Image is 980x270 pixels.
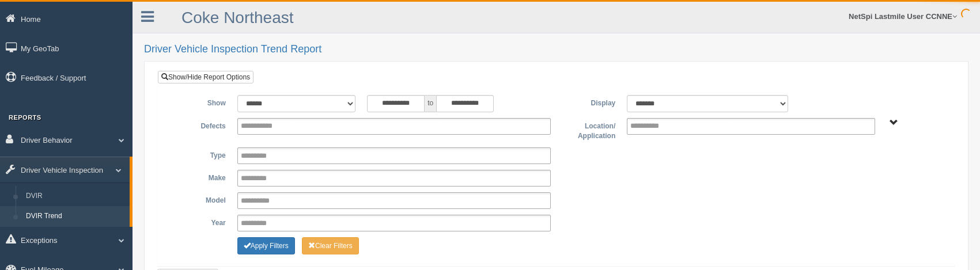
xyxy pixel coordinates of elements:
h2: Driver Vehicle Inspection Trend Report [144,44,968,55]
a: DVIR [21,186,130,207]
a: Show/Hide Report Options [158,71,253,83]
button: Change Filter Options [237,237,295,254]
label: Location/ Application [557,118,622,142]
label: Defects [167,118,232,132]
span: to [425,95,436,112]
a: DVIR Trend [21,206,130,227]
label: Make [167,170,232,184]
label: Type [167,147,232,161]
label: Show [167,95,232,109]
label: Model [167,192,232,206]
label: Display [557,95,622,109]
label: Year [167,215,232,229]
button: Change Filter Options [302,237,359,254]
a: Coke Northeast [181,9,294,26]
